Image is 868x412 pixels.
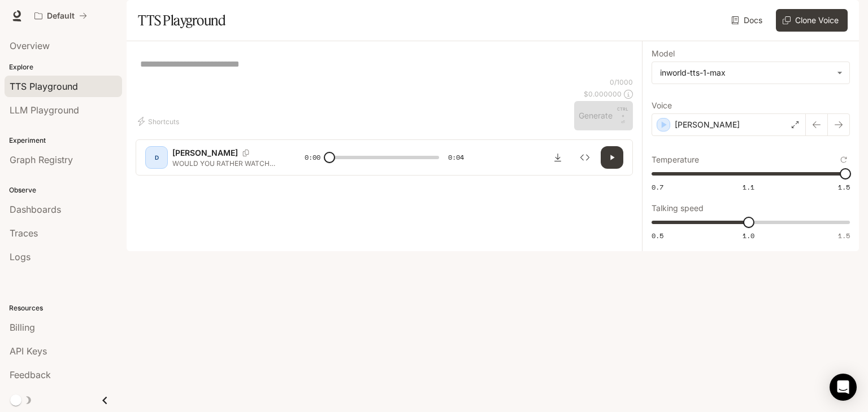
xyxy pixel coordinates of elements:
a: Docs [729,9,767,32]
h1: TTS Playground [138,9,225,32]
button: Inspect [574,146,596,169]
div: inworld-tts-1-max [652,62,849,84]
p: Talking speed [652,204,704,212]
div: D [147,148,166,166]
button: Download audio [546,146,569,169]
button: Shortcuts [136,112,184,130]
span: 1.1 [743,182,754,192]
button: Clone Voice [776,9,848,32]
p: Model [652,50,675,58]
button: All workspaces [29,5,92,27]
p: [PERSON_NAME] [675,119,740,130]
div: inworld-tts-1-max [660,67,831,78]
p: [PERSON_NAME] [172,147,238,159]
p: 0 / 1000 [610,77,633,87]
span: 0.5 [652,231,663,240]
span: 1.0 [743,231,754,240]
span: 0:00 [305,152,320,163]
p: Default [47,11,75,21]
p: Voice [652,102,672,109]
p: $ 0.000000 [584,89,622,99]
p: WOULD YOU RATHER WATCH [PERSON_NAME]’S BICYCLE KICK VS ENGLAND OR [PERSON_NAME]’S UCL FINAL GOAL [172,159,277,168]
span: 1.5 [838,182,850,192]
span: 0.7 [652,182,663,192]
div: Open Intercom Messenger [830,374,857,401]
p: Temperature [652,156,699,164]
span: 1.5 [838,231,850,240]
span: 0:04 [448,152,464,163]
button: Copy Voice ID [238,150,254,156]
button: Reset to default [837,154,850,166]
